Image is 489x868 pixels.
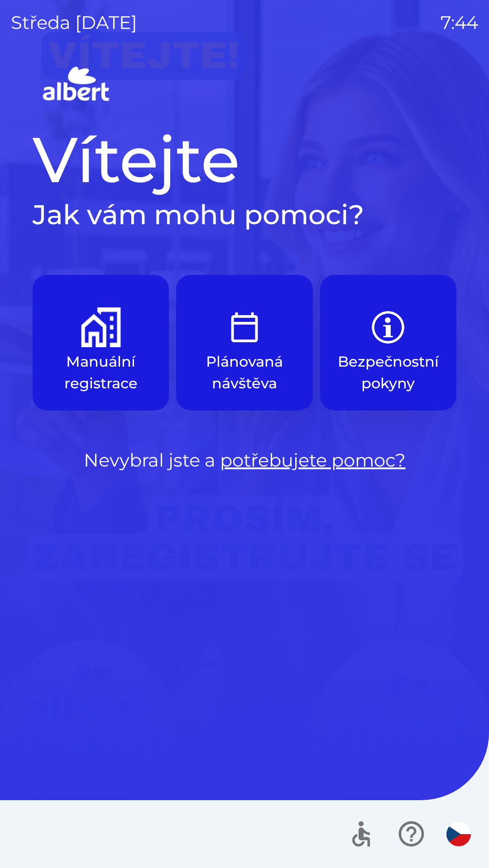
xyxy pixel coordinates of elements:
[33,275,169,410] button: Manuální registrace
[338,351,439,394] p: Bezpečnostní pokyny
[11,9,137,36] p: středa [DATE]
[446,822,471,846] img: cs flag
[320,275,456,410] button: Bezpečnostní pokyny
[33,121,456,198] h1: Vítejte
[368,307,408,347] img: b85e123a-dd5f-4e82-bd26-90b222bbbbcf.png
[225,307,264,347] img: e9efe3d3-6003-445a-8475-3fd9a2e5368f.png
[33,63,456,107] img: Logo
[54,351,147,394] p: Manuální registrace
[198,351,291,394] p: Plánovaná návštěva
[176,275,312,410] button: Plánovaná návštěva
[220,449,406,471] a: potřebujete pomoc?
[33,198,456,231] h2: Jak vám mohu pomoci?
[441,9,478,36] p: 7:44
[33,447,456,474] p: Nevybral jste a
[81,307,121,347] img: d73f94ca-8ab6-4a86-aa04-b3561b69ae4e.png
